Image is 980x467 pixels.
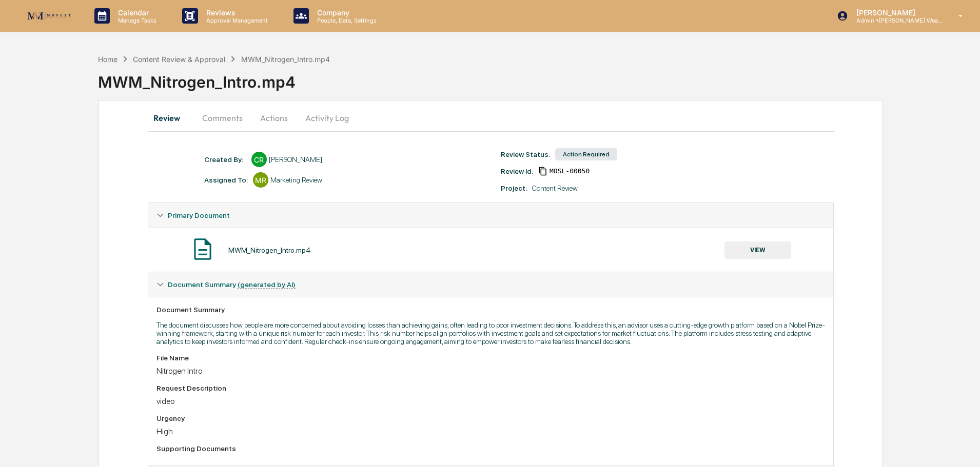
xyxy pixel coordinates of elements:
div: Primary Document [148,203,833,228]
div: MWM_Nitrogen_Intro.mp4 [228,246,311,254]
div: Content Review & Approval [133,55,225,64]
p: [PERSON_NAME] [848,8,944,17]
div: Assigned To: [204,176,248,184]
button: Comments [194,106,251,130]
div: MR [253,172,268,188]
div: Project: [501,184,527,192]
span: Primary Document [168,211,230,219]
p: People, Data, Settings [309,17,382,24]
iframe: Open customer support [947,433,975,461]
div: Primary Document [148,228,833,272]
div: video [156,396,825,406]
div: Document Summary [156,306,825,314]
u: (generated by AI) [238,280,296,289]
button: Activity Log [297,106,357,130]
img: Document Icon [190,236,215,262]
span: Document Summary [168,280,296,289]
div: Document Summary (generated by AI) [148,297,833,465]
div: Review Id: [501,167,533,175]
div: Review Status: [501,150,550,158]
button: VIEW [724,241,791,259]
p: Admin • [PERSON_NAME] Wealth [848,17,944,24]
div: secondary tabs example [148,106,834,130]
button: Review [148,106,194,130]
button: Actions [251,106,297,130]
div: CR [251,152,267,167]
div: Urgency [156,414,825,422]
span: 574fedc3-be21-4685-acfe-d4d7d7030cac [550,167,590,175]
p: Calendar [110,8,162,17]
div: Supporting Documents [156,444,825,453]
div: Created By: ‎ ‎ [204,155,246,164]
div: Content Review [532,184,578,192]
div: High [156,427,825,436]
p: The document discusses how people are more concerned about avoiding losses than achieving gains, ... [156,321,825,346]
p: Approval Management [198,17,273,24]
div: [PERSON_NAME] [269,155,322,164]
div: Nitrogen Intro [156,366,825,376]
div: File Name [156,354,825,362]
p: Reviews [198,8,273,17]
div: Action Required [555,148,617,160]
div: Document Summary (generated by AI) [148,272,833,297]
img: logo [25,9,74,23]
p: Manage Tasks [110,17,162,24]
div: Home [98,55,117,64]
div: Marketing Review [270,176,322,184]
div: Request Description [156,384,825,392]
p: Company [309,8,382,17]
div: MWM_Nitrogen_Intro.mp4 [241,55,330,64]
div: MWM_Nitrogen_Intro.mp4 [98,65,980,91]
